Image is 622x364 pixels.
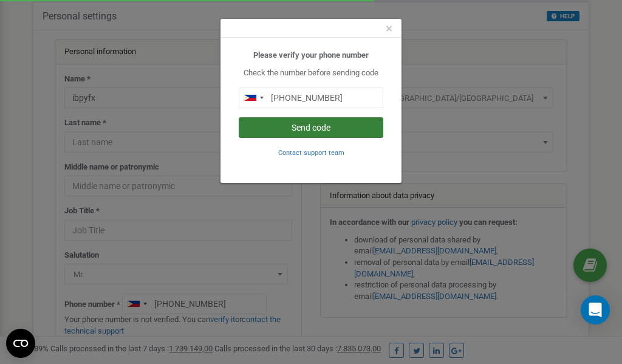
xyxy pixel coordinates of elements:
[239,88,267,108] div: Telephone country code
[278,149,344,157] small: Contact support team
[239,67,383,79] p: Check the number before sending code
[253,50,369,60] b: Please verify your phone number
[581,295,610,325] div: Open Intercom Messenger
[386,22,392,35] button: Close
[239,88,383,108] input: 0905 123 4567
[6,329,35,358] button: Open CMP widget
[386,21,392,36] span: ×
[239,117,383,138] button: Send code
[278,148,344,157] a: Contact support team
